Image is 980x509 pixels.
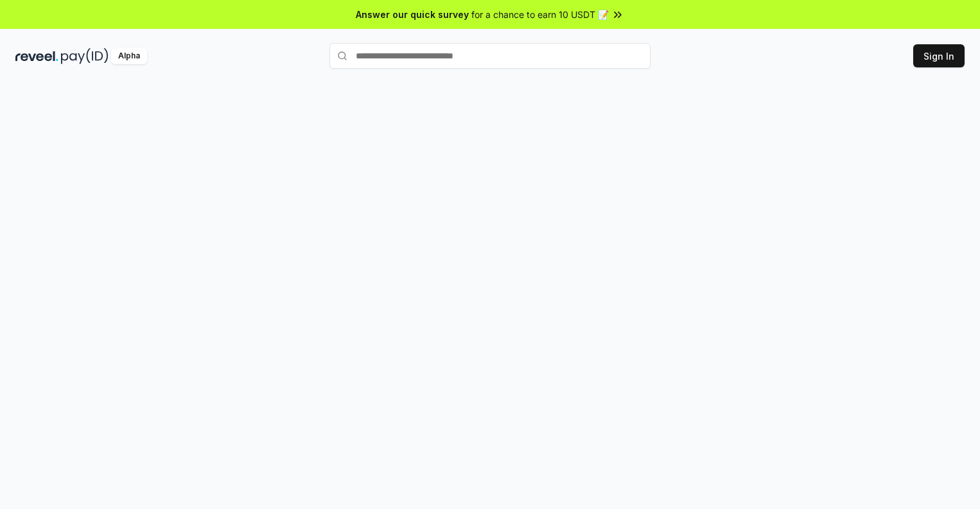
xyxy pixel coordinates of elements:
[15,48,58,64] img: reveel_dark
[356,8,469,21] span: Answer our quick survey
[111,48,147,64] div: Alpha
[913,44,965,67] button: Sign In
[471,8,609,21] span: for a chance to earn 10 USDT 📝
[61,48,109,64] img: pay_id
